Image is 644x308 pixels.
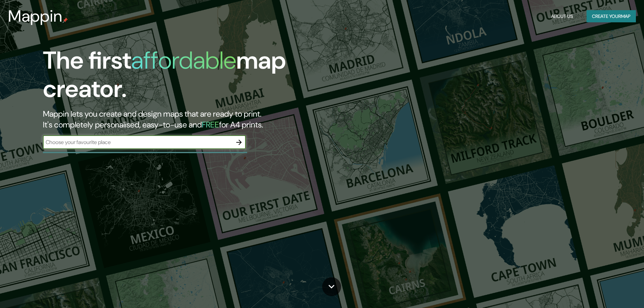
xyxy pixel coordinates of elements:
[63,18,68,23] img: mappin-pin
[43,109,365,130] h2: Mappin lets you create and design maps that are ready to print. It's completely personalised, eas...
[587,10,636,23] button: Create yourmap
[548,10,576,23] button: About Us
[43,46,365,109] h1: The first map creator.
[131,45,236,76] h1: affordable
[43,138,232,146] input: Choose your favourite place
[8,7,63,26] h3: Mappin
[202,119,219,130] h5: FREE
